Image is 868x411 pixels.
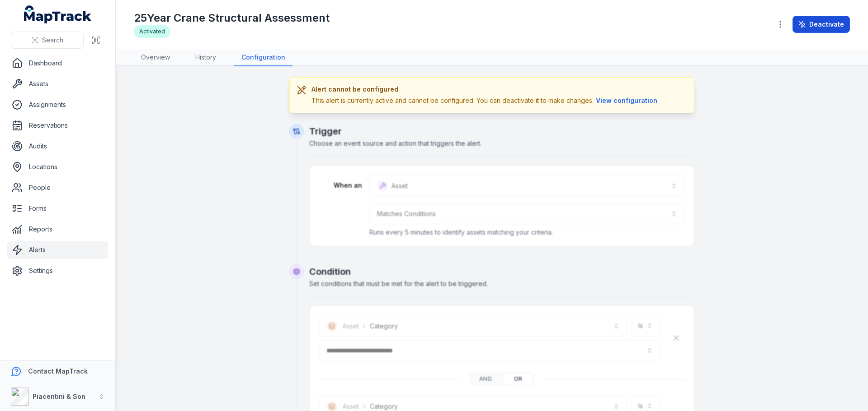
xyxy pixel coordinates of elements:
a: Audits [7,137,108,155]
button: Deactivate [793,16,850,33]
a: MapTrack [24,5,92,23]
a: Configuration [234,49,292,66]
span: Search [42,36,63,45]
a: Alerts [7,241,108,259]
a: Overview [134,49,177,66]
a: Reservations [7,116,108,134]
a: Reports [7,220,108,238]
a: Assignments [7,96,108,114]
strong: Contact MapTrack [28,367,88,375]
a: Dashboard [7,54,108,72]
a: Assets [7,75,108,93]
a: People [7,179,108,197]
div: Activated [134,25,170,38]
a: History [188,49,223,66]
h3: Alert cannot be configured [311,85,660,94]
a: Forms [7,199,108,217]
strong: Piacentini & Son [33,393,85,400]
a: Locations [7,158,108,176]
button: Search [11,32,84,49]
h1: 25Year Crane Structural Assessment [134,11,330,25]
a: Settings [7,262,108,280]
button: View configuration [594,96,660,106]
div: This alert is currently active and cannot be configured. You can deactivate it to make changes. [311,96,660,106]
